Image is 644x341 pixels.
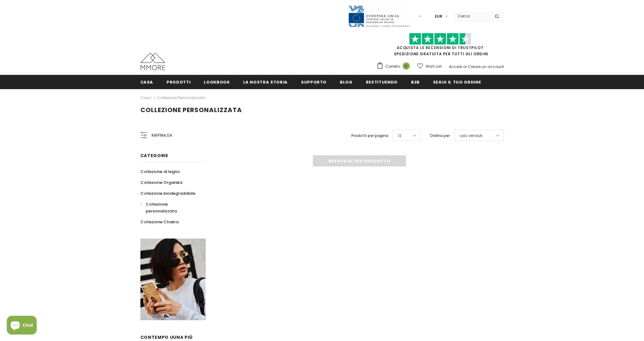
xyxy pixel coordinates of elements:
a: Collezione personalizzata [140,199,199,216]
span: B2B [411,79,420,85]
span: EUR [435,13,442,20]
span: Wish List [426,63,442,70]
span: Raffina da [152,132,172,139]
span: contempo uUna più [140,334,193,340]
a: Javni Razpis [348,13,410,19]
span: Carrello [385,63,400,70]
span: I più venduti [459,133,482,139]
a: Blog [340,75,353,89]
a: Carrello 0 [377,62,413,71]
span: 12 [398,133,401,139]
span: Collezione di legno [140,169,180,175]
span: SPEDIZIONE GRATUITA PER TUTTI GLI ORDINI [377,36,504,57]
a: La nostra storia [243,75,288,89]
input: Search Site [454,11,490,20]
span: Collezione personalizzata [146,201,177,214]
label: Prodotti per pagina [351,133,388,139]
a: B2B [411,75,420,89]
span: Collezione biodegradabile [140,190,195,196]
span: Prodotti [167,79,190,85]
a: Collezione Chakra [140,216,179,227]
a: Collezione di legno [140,166,180,177]
span: Lookbook [204,79,230,85]
span: Categorie [140,152,168,159]
a: Collezione biodegradabile [140,188,195,199]
a: Casa [140,75,153,89]
span: Segui il tuo ordine [433,79,481,85]
a: Restituendo [366,75,398,89]
a: Wish List [417,61,442,72]
a: Collezione personalizzata [157,95,205,100]
inbox-online-store-chat: Shopify online store chat [5,316,39,336]
a: Acquista le recensioni di TrustPilot [397,45,484,50]
a: Segui il tuo ordine [433,75,481,89]
span: or [463,64,467,69]
img: Javni Razpis [348,5,410,28]
span: 0 [403,62,410,70]
span: La nostra storia [243,79,288,85]
span: Collezione Organika [140,180,182,185]
a: Creare un account [468,64,504,69]
span: supporto [301,79,327,85]
label: Ordina per [430,133,450,139]
img: Fidati di Pilot Stars [409,33,471,45]
a: supporto [301,75,327,89]
a: Accedi [449,64,462,69]
a: Prodotti [167,75,190,89]
span: Blog [340,79,353,85]
img: Casi MMORE [140,53,165,70]
a: Collezione Organika [140,177,182,188]
a: Lookbook [204,75,230,89]
span: Restituendo [366,79,398,85]
span: Collezione Chakra [140,219,179,225]
span: Casa [140,79,153,85]
a: Casa [140,94,151,102]
span: Collezione personalizzata [140,106,242,114]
